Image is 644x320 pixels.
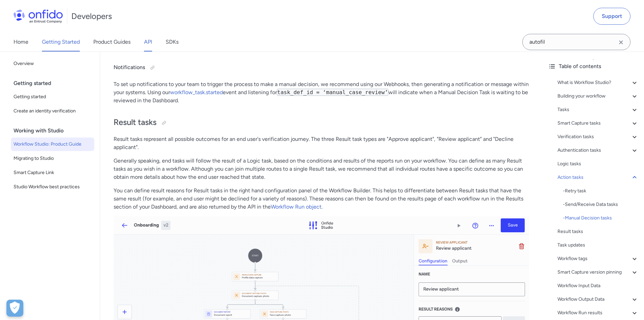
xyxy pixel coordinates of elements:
p: Result tasks represent all possible outcomes for an end user's verification journey. The three Re... [114,135,529,151]
div: - Retry task [563,187,639,195]
a: What is Workflow Studio? [557,79,639,87]
a: Building your workflow [557,92,639,100]
code: task_def_id = ‘manual_case_review’ [277,89,388,96]
span: Migrating to Studio [14,154,92,163]
a: Migrating to Studio [11,152,94,165]
h2: Result tasks [114,117,529,128]
a: Tasks [557,106,639,114]
a: Smart Capture Link [11,166,94,179]
div: - Send/Receive Data tasks [563,200,639,209]
a: -Manual Decision tasks [563,214,639,222]
a: Action tasks [557,173,639,182]
a: SDKs [166,33,178,51]
p: Generally speaking, end tasks will follow the result of a Logic task, based on the conditions and... [114,157,529,181]
a: Product Guides [93,33,130,51]
span: Smart Capture Link [14,169,92,177]
a: -Retry task [563,187,639,195]
a: Smart Capture version pinning [557,268,639,276]
a: Studio Workflow best practices [11,180,94,194]
span: Overview [14,60,92,68]
a: Getting started [11,90,94,104]
a: Task updates [557,241,639,249]
span: Getting started [14,93,92,101]
a: Workflow Run results [557,309,639,317]
a: Result tasks [557,228,639,236]
h1: Developers [71,11,112,22]
p: To set up notifications to your team to trigger the process to make a manual decision, we recomme... [114,80,529,105]
a: Verification tasks [557,133,639,141]
span: Workflow Studio: Product Guide [14,140,92,148]
a: Getting Started [42,33,80,51]
a: Workflow Run object [271,204,321,210]
svg: Clear search field button [617,38,625,46]
a: Logic tasks [557,160,639,168]
div: - Manual Decision tasks [563,214,639,222]
a: Create an identity verification [11,104,94,118]
button: Open Preferences [6,300,23,317]
a: -Send/Receive Data tasks [563,200,639,209]
h4: Notifications [114,62,529,73]
input: Onfido search input field [522,34,630,50]
a: Workflow Output Data [557,295,639,303]
p: You can define result reasons for Result tasks in the right hand configuration panel of the Workf... [114,187,529,211]
a: Workflow Studio: Product Guide [11,137,94,151]
span: Create an identity verification [14,107,92,115]
div: Working with Studio [14,124,97,137]
a: Overview [11,57,94,70]
div: Table of contents [548,62,639,70]
a: Authentication tasks [557,146,639,154]
a: workflow_task.started [170,89,223,95]
a: Workflow Input Data [557,282,639,290]
a: Workflow tags [557,255,639,263]
a: Home [14,33,28,51]
a: Support [593,8,630,25]
img: Onfido Logo [14,9,63,23]
a: API [144,33,152,51]
span: Studio Workflow best practices [14,183,92,191]
a: Smart Capture tasks [557,119,639,127]
div: Getting started [14,77,97,90]
div: Cookie Preferences [6,300,23,317]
